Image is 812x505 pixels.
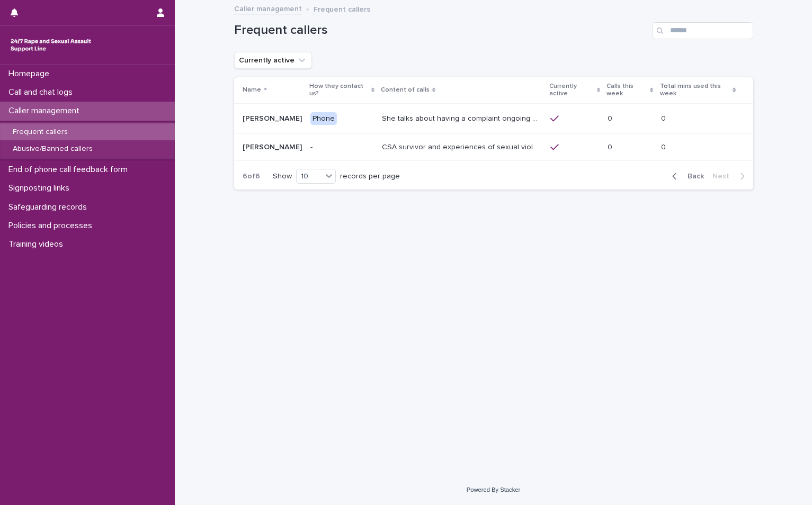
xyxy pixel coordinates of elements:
span: Back [681,173,704,180]
p: Currently active [549,80,594,100]
span: Next [712,173,736,180]
p: Caller management [4,106,88,116]
p: Frequent callers [314,3,370,14]
p: - [310,143,373,152]
h1: Frequent callers [234,23,648,38]
button: Back [664,172,708,181]
p: Calls this week [606,80,647,100]
p: How they contact us? [309,80,369,100]
p: Training videos [4,239,72,249]
p: [PERSON_NAME] [243,112,304,123]
p: Content of calls [381,84,430,96]
p: Call and chat logs [4,87,81,97]
button: Currently active [234,52,312,69]
p: Show [273,172,292,181]
p: Homepage [4,69,58,79]
p: 0 [661,141,668,152]
p: 0 [608,141,614,152]
a: Powered By Stacker [467,486,520,493]
p: Frequent callers [4,128,76,137]
p: Total mins used this week [660,80,730,100]
p: Policies and processes [4,221,101,231]
p: CSA survivor and experiences of sexual violence in her teens. Long history of abuse. Went to ther... [382,141,544,152]
p: 6 of 6 [234,164,269,190]
img: rhQMoQhaT3yELyF149Cw [8,34,93,56]
div: 10 [297,171,322,182]
button: Next [708,172,753,181]
p: Name [243,84,261,96]
a: Caller management [234,2,302,14]
p: Abusive/Banned callers [4,145,101,154]
p: End of phone call feedback form [4,165,136,175]
p: She talks about having a complaint ongoing with the police, and may mention that she has diagnose... [382,112,544,123]
p: records per page [340,172,400,181]
p: 0 [661,112,668,123]
p: Signposting links [4,183,78,193]
tr: [PERSON_NAME][PERSON_NAME] PhoneShe talks about having a complaint ongoing with the police, and m... [234,103,753,134]
p: Safeguarding records [4,202,95,212]
p: [PERSON_NAME] [243,141,304,152]
tr: [PERSON_NAME][PERSON_NAME] -CSA survivor and experiences of sexual violence in her teens. Long hi... [234,134,753,161]
div: Phone [310,112,337,125]
input: Search [653,22,753,39]
p: 0 [608,112,614,123]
